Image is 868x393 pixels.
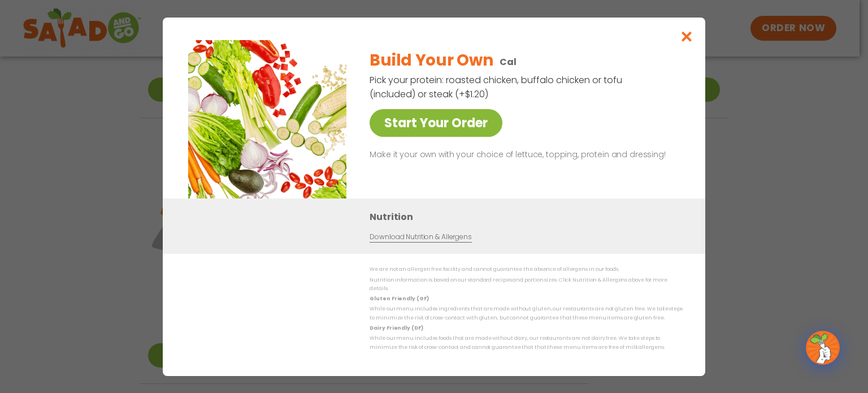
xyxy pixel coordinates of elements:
p: Pick your protein: roasted chicken, buffalo chicken or tofu (included) or steak (+$1.20) [370,73,624,101]
h3: Nutrition [370,210,688,224]
strong: Gluten Friendly (GF) [370,295,428,302]
h2: Build Your Own [370,49,493,72]
img: wpChatIcon [807,332,839,364]
p: Cal [500,55,517,69]
p: While our menu includes ingredients that are made without gluten, our restaurants are not gluten ... [370,305,683,322]
img: Featured product photo for Build Your Own [188,40,346,198]
p: Make it your own with your choice of lettuce, topping, protein and dressing! [370,148,678,162]
strong: Dairy Friendly (DF) [370,325,423,331]
a: Start Your Order [370,109,502,137]
p: While our menu includes foods that are made without dairy, our restaurants are not dairy free. We... [370,334,683,352]
p: We are not an allergen free facility and cannot guarantee the absence of allergens in our foods. [370,265,683,274]
p: Nutrition information is based on our standard recipes and portion sizes. Click Nutrition & Aller... [370,275,683,293]
a: Download Nutrition & Allergens [370,232,471,243]
button: Close modal [669,18,705,55]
